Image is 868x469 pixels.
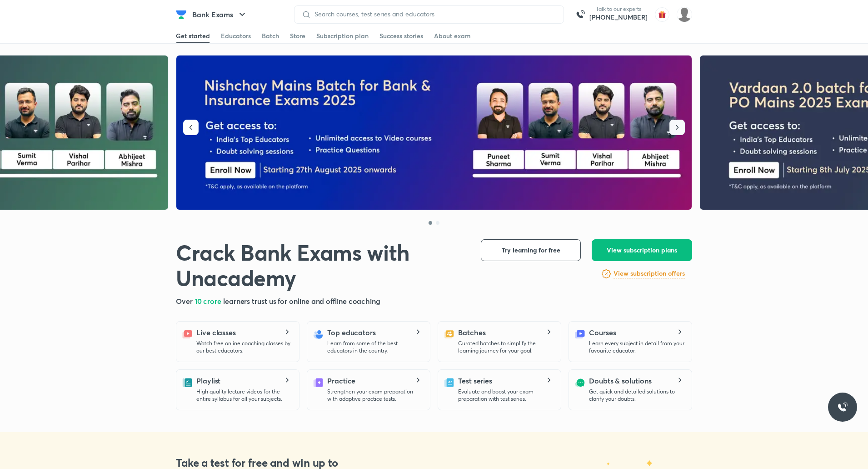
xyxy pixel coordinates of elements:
span: learners trust us for online and offline coaching [223,296,380,306]
img: avatar [655,7,669,22]
img: call-us [571,5,589,24]
input: Search courses, test series and educators [311,10,556,18]
div: Batch [262,31,279,40]
h5: Playlist [196,375,220,386]
a: View subscription offers [614,268,685,279]
a: Store [290,29,305,43]
h5: Top educators [327,327,376,338]
a: About exam [434,29,471,43]
p: High quality lecture videos for the entire syllabus for all your subjects. [196,388,292,403]
div: Store [290,31,305,40]
h5: Batches [458,327,485,338]
h5: Practice [327,375,355,386]
p: Talk to our experts [589,5,648,13]
img: Piyush Mishra [677,7,692,22]
span: Try learning for free [502,246,560,255]
h1: Crack Bank Exams with Unacademy [176,239,466,290]
a: Get started [176,29,210,43]
div: Get started [176,31,210,40]
p: Get quick and detailed solutions to clarify your doubts. [589,388,684,403]
p: Watch free online coaching classes by our best educators. [196,340,292,354]
button: Bank Exams [187,5,253,24]
h5: Doubts & solutions [589,375,652,386]
p: Strengthen your exam preparation with adaptive practice tests. [327,388,423,403]
img: Company Logo [176,9,187,20]
h5: Live classes [196,327,236,338]
h5: Test series [458,375,492,386]
h5: Courses [589,327,616,338]
span: 10 crore [195,296,223,306]
p: Curated batches to simplify the learning journey for your goal. [458,340,554,354]
button: View subscription plans [592,239,692,261]
a: Success stories [379,29,423,43]
div: About exam [434,31,471,40]
span: Over [176,296,195,306]
p: Learn from some of the best educators in the country. [327,340,423,354]
p: Learn every subject in detail from your favourite educator. [589,340,684,354]
div: Subscription plan [316,31,369,40]
span: View subscription plans [607,246,677,255]
a: [PHONE_NUMBER] [589,13,648,22]
h6: View subscription offers [614,269,685,278]
button: Try learning for free [481,239,581,261]
p: Evaluate and boost your exam preparation with test series. [458,388,554,403]
a: Subscription plan [316,29,369,43]
div: Educators [221,31,251,40]
img: ttu [837,402,848,413]
a: Educators [221,29,251,43]
a: Batch [262,29,279,43]
div: Success stories [379,31,423,40]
